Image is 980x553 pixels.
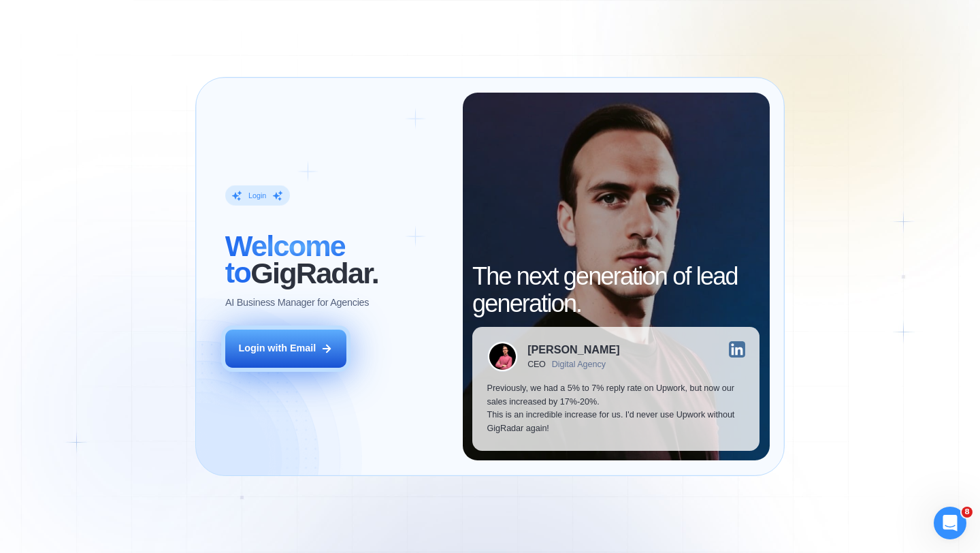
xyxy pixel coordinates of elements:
[225,296,369,310] p: AI Business Manager for Agencies
[527,360,546,369] div: CEO
[527,344,619,355] div: [PERSON_NAME]
[962,507,973,518] span: 8
[225,230,345,289] span: Welcome to
[225,233,448,287] h2: ‍ GigRadar.
[487,382,745,436] p: Previously, we had a 5% to 7% reply rate on Upwork, but now our sales increased by 17%-20%. This ...
[552,360,606,369] div: Digital Agency
[934,507,966,539] iframe: Intercom live chat
[238,342,316,355] div: Login with Email
[248,191,266,200] div: Login
[225,330,346,368] button: Login with Email
[472,263,759,317] h2: The next generation of lead generation.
